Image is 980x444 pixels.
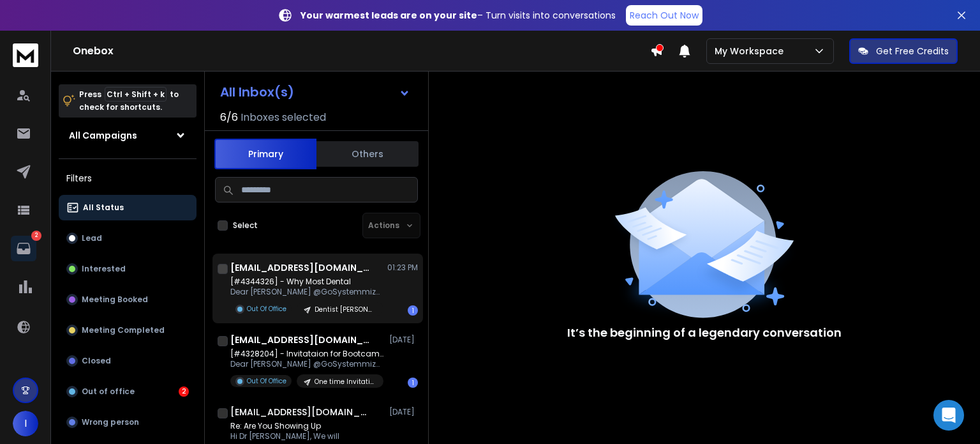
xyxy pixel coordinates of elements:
div: 1 [408,378,418,388]
button: I [13,411,38,436]
p: Closed [82,356,111,366]
button: All Status [59,195,197,220]
button: All Inbox(s) [210,79,420,105]
button: Interested [59,256,197,282]
h1: All Campaigns [69,129,137,142]
p: It’s the beginning of a legendary conversation [567,324,842,342]
span: Ctrl + Shift + k [105,87,167,102]
button: Meeting Booked [59,287,197,312]
p: Meeting Completed [82,325,165,335]
button: Others [316,140,419,168]
button: Wrong person [59,410,197,435]
p: – Turn visits into conversations [301,9,616,22]
button: Get Free Credits [849,38,958,64]
h1: [EMAIL_ADDRESS][DOMAIN_NAME] [230,261,371,274]
button: Out of office2 [59,379,197,404]
p: [DATE] [389,407,418,417]
p: Dentist [PERSON_NAME] [DATE] [315,305,376,314]
p: Out of office [82,387,135,397]
img: logo [13,43,38,67]
h1: All Inbox(s) [220,86,294,98]
h1: Onebox [73,43,650,59]
h1: [EMAIL_ADDRESS][DOMAIN_NAME] +1 [230,406,371,418]
p: One time Invitation bootcamp [315,377,376,387]
p: 01:23 PM [387,263,418,273]
p: Meeting Booked [82,295,148,305]
strong: Your warmest leads are on your site [301,9,477,22]
p: Out Of Office [247,304,286,314]
p: 2 [31,231,41,241]
p: Lead [82,233,102,243]
p: Dear [PERSON_NAME] @GoSystemmizaer Greetings from [230,287,383,297]
p: [#4328204] - Invitataion for Bootcamp- [230,349,383,359]
p: Out Of Office [247,376,286,386]
p: Press to check for shortcuts. [79,88,179,114]
p: [DATE] [389,335,418,345]
h3: Filters [59,169,197,187]
button: All Campaigns [59,123,197,148]
p: Hi Dr [PERSON_NAME], We will [230,431,378,441]
div: 1 [408,305,418,316]
div: 2 [179,387,189,397]
p: My Workspace [715,45,789,57]
p: Reach Out Now [630,9,699,22]
p: [#4344326] - Why Most Dental [230,277,383,287]
label: Select [233,220,258,231]
h3: Inboxes selected [241,110,326,125]
button: Meeting Completed [59,318,197,343]
p: Dear [PERSON_NAME] @GoSystemmizaer Greetings from [230,359,383,369]
div: Open Intercom Messenger [933,400,964,431]
h1: [EMAIL_ADDRESS][DOMAIN_NAME] [230,333,371,346]
p: Get Free Credits [876,45,949,57]
a: 2 [11,236,36,261]
button: Lead [59,226,197,251]
button: Primary [214,139,316,169]
p: Re: Are You Showing Up [230,421,378,431]
a: Reach Out Now [626,5,702,26]
span: 6 / 6 [220,110,238,125]
p: All Status [83,203,124,213]
p: Wrong person [82,417,139,427]
button: Closed [59,348,197,374]
p: Interested [82,264,126,274]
